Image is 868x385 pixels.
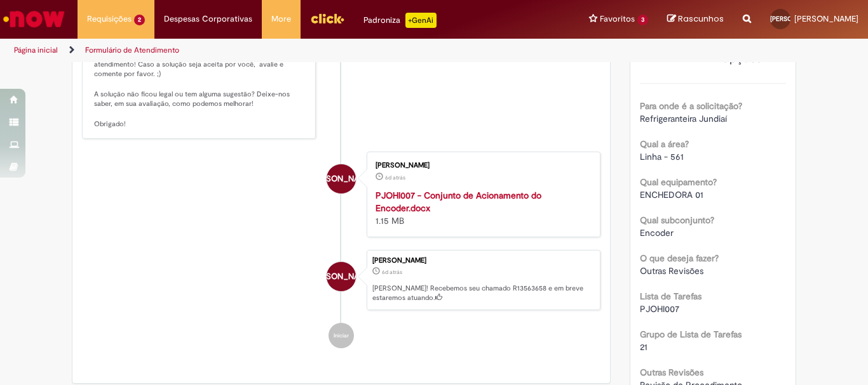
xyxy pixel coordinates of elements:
b: Lista de Tarefas [640,290,702,302]
span: [PERSON_NAME] [770,15,820,23]
b: O que deseja fazer? [640,252,719,264]
span: 6d atrás [385,174,405,181]
p: +GenAi [405,13,437,28]
span: 6d atrás [382,268,402,276]
span: PJOHI007 [640,303,679,315]
b: Outras Revisões [640,367,703,378]
b: Qual subconjunto? [640,214,714,226]
span: More [271,13,291,25]
ul: Trilhas de página [10,39,569,62]
span: Encoder [640,227,674,238]
b: Qual a área? [640,138,689,150]
div: Padroniza [363,13,437,28]
b: Qual equipamento? [640,176,717,188]
span: 3 [637,15,648,25]
b: Grupo de Lista de Tarefas [640,329,742,340]
img: click_logo_yellow_360x200.png [310,9,344,28]
span: 2 [134,15,145,25]
a: Página inicial [14,45,58,55]
span: [PERSON_NAME] [794,13,858,24]
span: [PERSON_NAME] [309,261,373,292]
img: ServiceNow [1,6,67,32]
li: Jairo Wagner Alves Abreu [82,250,600,311]
span: Linha - 561 [640,151,684,162]
a: Formulário de Atendimento [85,45,179,55]
a: Rascunhos [667,13,724,25]
span: Despesas Corporativas [164,13,252,25]
span: 21 [640,341,648,353]
span: ENCHEDORA 01 [640,189,703,200]
div: Jairo Wagner Alves Abreu [327,262,356,291]
div: 1.15 MB [376,189,587,227]
div: [PERSON_NAME] [372,257,593,264]
time: 24/09/2025 15:31:14 [382,268,402,276]
span: Rascunhos [678,13,724,25]
span: Requisições [87,13,132,25]
b: Para onde é a solicitação? [640,100,742,112]
div: [PERSON_NAME] [376,162,587,169]
span: Outras Revisões [640,265,703,277]
p: [PERSON_NAME]! Recebemos seu chamado R13563658 e em breve estaremos atuando. [372,284,593,303]
div: Jairo Wagner Alves Abreu [327,164,356,193]
span: Favoritos [600,13,635,25]
a: PJOHI007 - Conjunto de Acionamento do Encoder.docx [376,190,541,214]
span: [PERSON_NAME] [309,164,373,194]
span: Refrigeranteira Jundiaí [640,113,727,124]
